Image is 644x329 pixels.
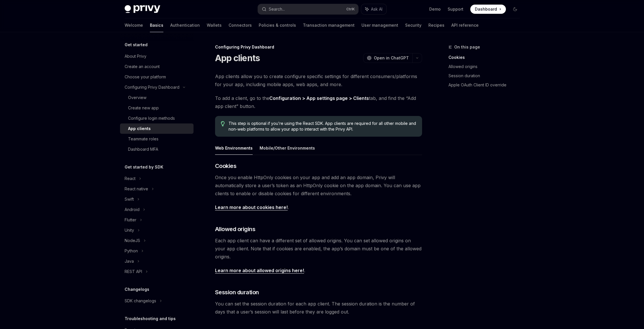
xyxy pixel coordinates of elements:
[448,71,524,80] a: Session duration
[215,300,422,316] span: You can set the session duration for each app client. The session duration is the number of days ...
[125,297,156,304] div: SDK changelogs
[128,104,159,111] div: Create new app
[361,4,386,14] button: Ask AI
[215,237,422,261] span: Each app client can have a different set of allowed origins. You can set allowed origins on your ...
[451,18,479,32] a: API reference
[448,80,524,90] a: Apple OAuth Client ID override
[150,18,163,32] a: Basics
[448,53,524,62] a: Cookies
[475,6,497,12] span: Dashboard
[125,164,163,171] h5: Get started by SDK
[454,44,480,51] span: On this page
[405,18,421,32] a: Security
[215,266,422,274] span: .
[303,18,355,32] a: Transaction management
[125,84,179,91] div: Configuring Privy Dashboard
[125,247,138,254] div: Python
[125,175,136,182] div: React
[448,6,463,12] a: Support
[448,62,524,71] a: Allowed origins
[215,204,288,210] a: Learn more about cookies here!
[120,51,194,61] a: About Privy
[269,95,369,101] a: Configuration > App settings page > Clients
[269,6,285,13] div: Search...
[120,123,194,134] a: App clients
[125,315,176,322] h5: Troubleshooting and tips
[215,288,259,296] span: Session duration
[429,6,441,12] a: Demo
[120,92,194,103] a: Overview
[361,18,398,32] a: User management
[215,44,422,50] div: Configuring Privy Dashboard
[346,7,355,11] span: Ctrl K
[428,18,444,32] a: Recipes
[229,18,252,32] a: Connectors
[125,73,166,80] div: Choose your platform
[260,141,315,155] button: Mobile/Other Environments
[258,4,358,14] button: Search...CtrlK
[374,55,409,61] span: Open in ChatGPT
[221,121,225,126] svg: Tip
[125,227,134,234] div: Unity
[128,94,146,101] div: Overview
[207,18,222,32] a: Wallets
[125,196,134,203] div: Swift
[120,113,194,123] a: Configure login methods
[120,134,194,144] a: Teammate roles
[128,146,158,153] div: Dashboard MFA
[229,121,416,132] span: This step is optional if you’re using the React SDK. App clients are required for all other mobil...
[125,18,143,32] a: Welcome
[170,18,200,32] a: Authentication
[125,237,140,244] div: NodeJS
[215,72,422,88] span: App clients allow you to create configure specific settings for different consumers/platforms for...
[470,5,506,14] a: Dashboard
[125,63,160,70] div: Create an account
[215,225,256,233] span: Allowed origins
[128,136,158,142] div: Teammate roles
[215,53,260,63] h1: App clients
[125,268,142,275] div: REST API
[125,206,140,213] div: Android
[215,94,422,110] span: To add a client, go to the tab, and find the “Add app client” button.
[215,173,422,198] span: Once you enable HttpOnly cookies on your app and add an app domain, Privy will automatically stor...
[125,258,134,265] div: Java
[125,286,149,293] h5: Changelogs
[120,144,194,154] a: Dashboard MFA
[215,203,422,211] span: .
[259,18,296,32] a: Policies & controls
[120,72,194,82] a: Choose your platform
[510,5,520,14] button: Toggle dark mode
[215,162,237,170] span: Cookies
[120,103,194,113] a: Create new app
[128,125,151,132] div: App clients
[371,6,382,12] span: Ask AI
[120,61,194,72] a: Create an account
[125,185,148,192] div: React native
[215,268,304,274] a: Learn more about allowed origins here!
[125,5,160,13] img: dark logo
[125,53,146,60] div: About Privy
[128,115,175,122] div: Configure login methods
[215,141,253,155] button: Web Environments
[125,216,136,223] div: Flutter
[125,41,148,48] h5: Get started
[363,53,412,63] button: Open in ChatGPT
